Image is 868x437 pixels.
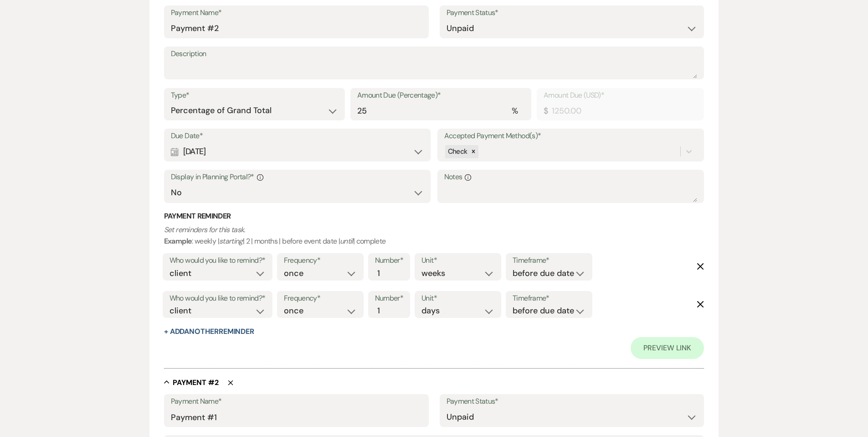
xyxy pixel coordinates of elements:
[164,328,254,335] button: + AddAnotherReminder
[284,254,357,267] label: Frequency*
[512,105,518,117] div: %
[444,171,698,184] label: Notes
[447,6,698,20] label: Payment Status*
[444,130,698,143] label: Accepted Payment Method(s)*
[421,254,494,267] label: Unit*
[169,254,266,267] label: Who would you like to remind?*
[448,147,467,156] span: Check
[173,378,219,388] h5: Payment # 2
[375,292,404,305] label: Number*
[164,225,245,234] i: Set reminders for this task.
[340,236,353,246] i: until
[513,292,586,305] label: Timeframe*
[513,254,586,267] label: Timeframe*
[447,395,698,408] label: Payment Status*
[171,143,424,161] div: [DATE]
[164,236,192,246] b: Example
[544,105,548,117] div: $
[219,236,243,246] i: starting
[171,89,338,102] label: Type*
[284,292,357,305] label: Frequency*
[164,224,704,247] p: : weekly | | 2 | months | before event date | | complete
[171,171,424,184] label: Display in Planning Portal?*
[544,89,697,102] label: Amount Due (USD)*
[421,292,494,305] label: Unit*
[171,47,698,61] label: Description
[164,211,704,221] h3: Payment Reminder
[357,89,524,102] label: Amount Due (Percentage)*
[171,395,422,408] label: Payment Name*
[171,130,424,143] label: Due Date*
[171,6,422,20] label: Payment Name*
[164,378,219,387] button: Payment #2
[631,337,704,359] a: Preview Link
[169,292,266,305] label: Who would you like to remind?*
[375,254,404,267] label: Number*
